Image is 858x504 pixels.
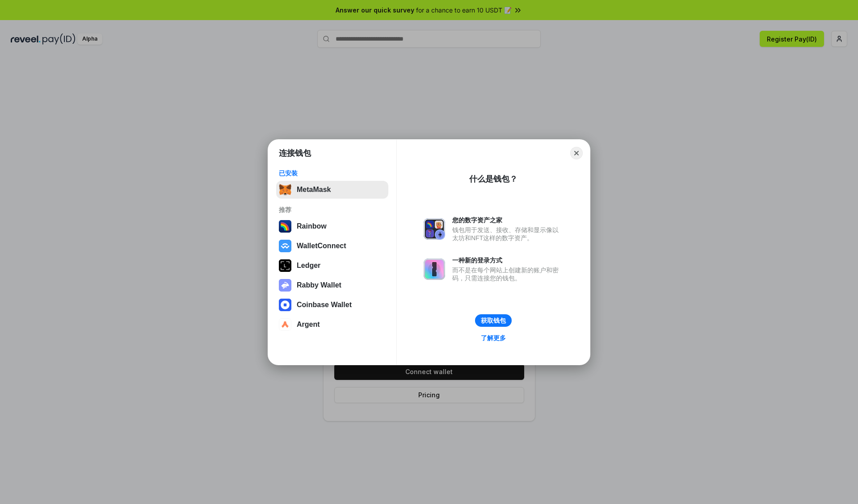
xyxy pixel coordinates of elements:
[279,259,291,272] img: svg+xml,%3Csvg%20xmlns%3D%22http%3A%2F%2Fwww.w3.org%2F2000%2Fsvg%22%20width%3D%2228%22%20height%3...
[469,174,517,184] div: 什么是钱包？
[276,296,388,314] button: Coinbase Wallet
[475,314,512,327] button: 获取钱包
[276,316,388,333] button: Argent
[475,332,511,344] a: 了解更多
[279,299,291,311] img: svg+xml,%3Csvg%20width%3D%2228%22%20height%3D%2228%22%20viewBox%3D%220%200%2028%2028%22%20fill%3D...
[424,258,445,280] img: svg+xml,%3Csvg%20xmlns%3D%22http%3A%2F%2Fwww.w3.org%2F2000%2Fsvg%22%20fill%3D%22none%22%20viewBox...
[276,237,388,255] button: WalletConnect
[279,169,386,177] div: 已安装
[297,222,327,230] div: Rainbow
[279,279,291,292] img: svg+xml,%3Csvg%20xmlns%3D%22http%3A%2F%2Fwww.w3.org%2F2000%2Fsvg%22%20fill%3D%22none%22%20viewBox...
[276,181,388,199] button: MetaMask
[279,318,291,331] img: svg+xml,%3Csvg%20width%3D%2228%22%20height%3D%2228%22%20viewBox%3D%220%200%2028%2028%22%20fill%3D...
[279,206,386,214] div: 推荐
[481,334,506,342] div: 了解更多
[481,317,506,325] div: 获取钱包
[279,148,311,158] h1: 连接钱包
[297,281,341,289] div: Rabby Wallet
[279,183,291,196] img: svg+xml,%3Csvg%20fill%3D%22none%22%20height%3D%2233%22%20viewBox%3D%220%200%2035%2033%22%20width%...
[297,321,320,329] div: Argent
[276,217,388,235] button: Rainbow
[279,240,291,252] img: svg+xml,%3Csvg%20width%3D%2228%22%20height%3D%2228%22%20viewBox%3D%220%200%2028%2028%22%20fill%3D...
[297,242,346,250] div: WalletConnect
[297,186,331,194] div: MetaMask
[452,216,563,224] div: 您的数字资产之家
[424,218,445,240] img: svg+xml,%3Csvg%20xmlns%3D%22http%3A%2F%2Fwww.w3.org%2F2000%2Fsvg%22%20fill%3D%22none%22%20viewBox...
[297,301,352,309] div: Coinbase Wallet
[279,220,291,233] img: svg+xml,%3Csvg%20width%3D%22120%22%20height%3D%22120%22%20viewBox%3D%220%200%20120%20120%22%20fil...
[452,226,563,242] div: 钱包用于发送、接收、存储和显示像以太坊和NFT这样的数字资产。
[570,147,583,159] button: Close
[452,266,563,282] div: 而不是在每个网站上创建新的账户和密码，只需连接您的钱包。
[297,262,320,270] div: Ledger
[276,276,388,294] button: Rabby Wallet
[276,257,388,275] button: Ledger
[452,256,563,264] div: 一种新的登录方式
